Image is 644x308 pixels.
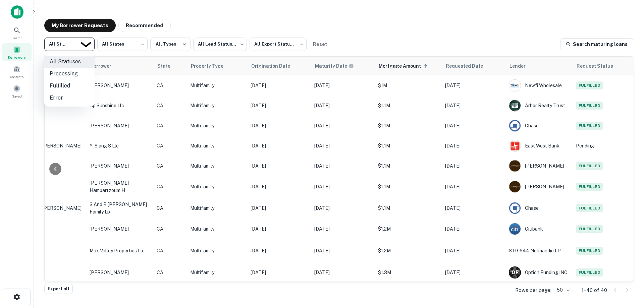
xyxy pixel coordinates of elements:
[44,56,95,68] li: All Statuses
[44,80,95,92] li: Fulfilled
[610,254,644,287] iframe: Chat Widget
[44,92,95,104] li: Error
[44,68,95,80] li: Processing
